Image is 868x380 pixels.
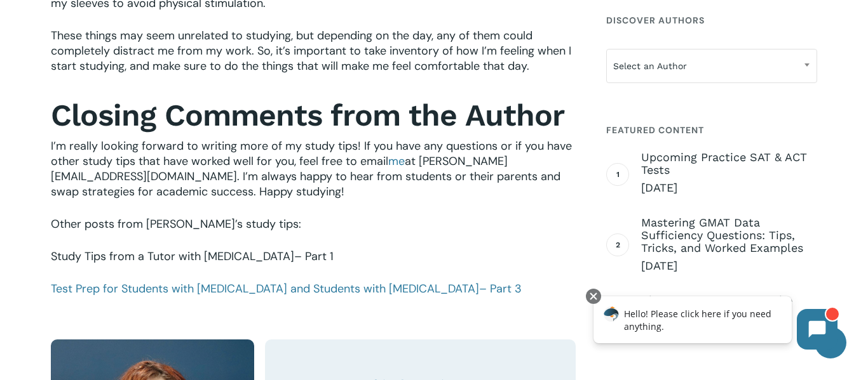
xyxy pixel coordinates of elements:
span: at [PERSON_NAME][EMAIL_ADDRESS][DOMAIN_NAME]. I’m always happy to hear from students or their par... [51,154,560,199]
span: Mastering GMAT Data Sufficiency Questions: Tips, Tricks, and Worked Examples [641,216,817,254]
span: – Part 3 [479,281,522,296]
a: Mastering GMAT Data Sufficiency Questions: Tips, Tricks, and Worked Examples [DATE] [641,216,817,273]
span: Upcoming Practice SAT & ACT Tests [641,151,817,176]
span: These things may seem unrelated to studying, but depending on the day, any of them could complete... [51,28,571,74]
h4: Featured Content [606,119,817,141]
span: I’m really looking forward to writing more of my study tips! If you have any questions or if you ... [51,138,572,169]
h4: Discover Authors [606,9,817,32]
span: Select an Author [607,53,817,79]
span: [DATE] [641,180,817,195]
a: me [388,154,405,169]
span: Select an Author [606,49,817,83]
a: Test Prep for Students with [MEDICAL_DATA] and Students with [MEDICAL_DATA]– Part 3 [51,281,522,296]
a: Upcoming Practice SAT & ACT Tests [DATE] [641,151,817,195]
iframe: Chatbot [580,286,850,362]
strong: Closing Comments from the Author [51,97,564,133]
span: – Part 1 [294,249,334,264]
p: Other posts from [PERSON_NAME]’s study tips: [51,216,576,249]
span: [DATE] [641,258,817,273]
a: Study Tips from a Tutor with [MEDICAL_DATA]– Part 1 [51,249,334,264]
